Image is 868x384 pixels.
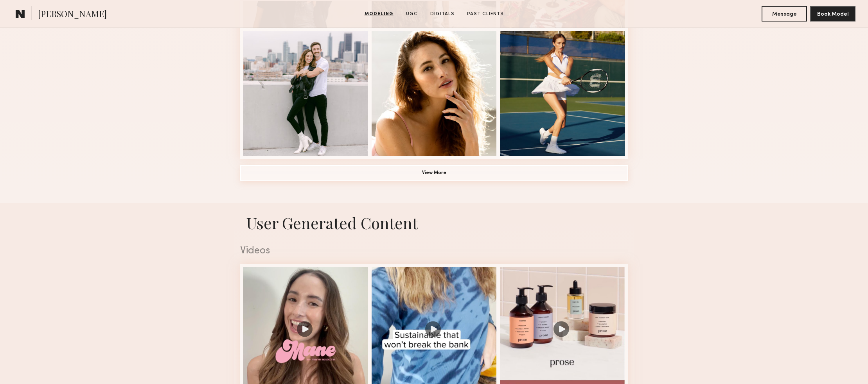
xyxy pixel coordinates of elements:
[361,11,397,18] a: Modeling
[464,11,507,18] a: Past Clients
[810,10,855,17] a: Book Model
[234,212,634,233] h1: User Generated Content
[38,8,107,22] span: [PERSON_NAME]
[762,6,807,22] button: Message
[810,6,855,22] button: Book Model
[240,246,628,256] div: Videos
[403,11,421,18] a: UGC
[240,165,628,181] button: View More
[427,11,458,18] a: Digitals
